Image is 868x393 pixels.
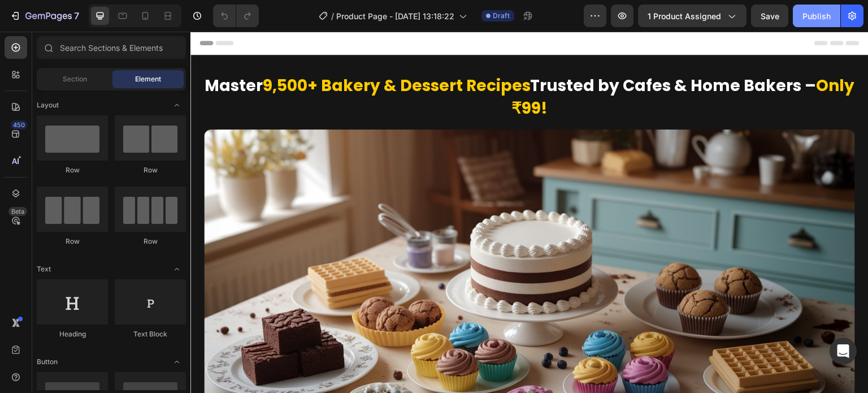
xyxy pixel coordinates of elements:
[168,260,186,278] span: Toggle open
[321,43,665,88] strong: Only ₹99!
[74,9,79,23] p: 7
[213,5,259,27] div: Undo/Redo
[63,74,87,84] span: Section
[11,120,27,129] div: 450
[115,329,186,339] div: Text Block
[37,329,108,339] div: Heading
[8,207,27,216] div: Beta
[331,10,334,22] span: /
[457,49,711,58] p: 10,000+ Printable Worksheet PDF
[5,5,84,27] button: 7
[638,5,747,27] button: 1 product assigned
[457,71,845,139] img: 10,000+ Printable Worksheet PDF
[37,264,51,274] span: Text
[37,357,58,367] span: Button
[340,43,626,65] strong: Trusted by Cafes & Home Bakers –
[190,32,868,393] iframe: Design area
[242,8,626,18] p: Only 10 mins left hurry up
[802,10,831,22] div: Publish
[115,236,186,247] div: Row
[810,49,845,58] span: Rs. 148.00
[830,338,857,365] div: Open Intercom Messenger
[493,11,510,21] span: Draft
[168,353,186,371] span: Toggle open
[809,57,845,66] span: Rs. 299.00
[751,5,788,27] button: Save
[761,11,779,21] span: Save
[37,100,59,110] span: Layout
[648,10,721,22] span: 1 product assigned
[793,5,840,27] button: Publish
[115,165,186,175] div: Row
[37,36,186,59] input: Search Sections & Elements
[168,96,186,114] span: Toggle open
[37,165,108,175] div: Row
[336,10,454,22] span: Product Page - [DATE] 13:18:22
[135,74,161,84] span: Element
[37,236,108,247] div: Row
